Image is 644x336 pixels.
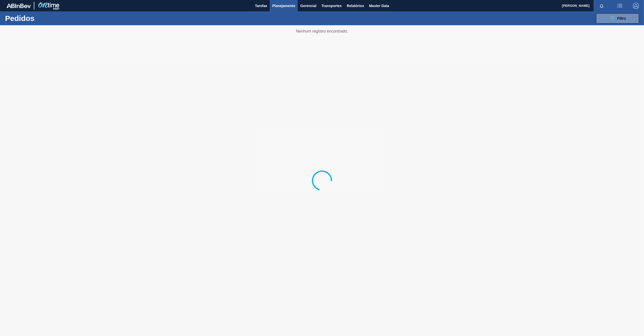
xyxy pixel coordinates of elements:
[596,13,639,23] button: Filtro
[633,3,639,9] img: Logout
[272,3,295,9] span: Planejamento
[594,2,610,9] button: Notificações
[617,3,623,9] img: userActions
[347,3,364,9] span: Relatórios
[369,3,389,9] span: Master Data
[7,4,31,8] img: TNhmsLtSVTkK8tSr43FrP2fwEKptu5GPRR3wAAAABJRU5ErkJggg==
[5,15,84,21] h1: Pedidos
[300,3,316,9] span: Gerencial
[617,16,626,20] span: Filtro
[255,3,267,9] span: Tarefas
[321,3,342,9] span: Transportes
